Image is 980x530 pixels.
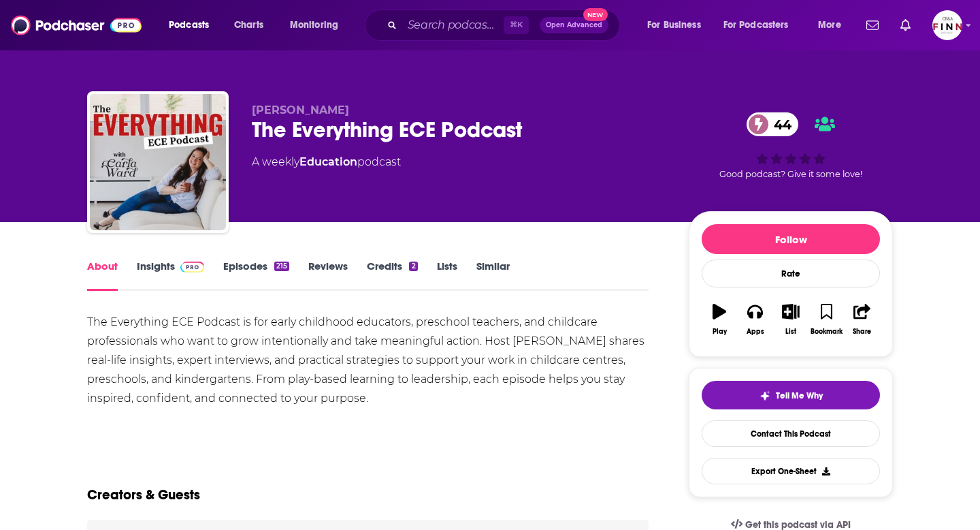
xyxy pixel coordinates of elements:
[437,260,457,291] a: Lists
[647,16,701,35] span: For Business
[702,295,737,344] button: Play
[715,14,808,36] button: open menu
[87,486,200,503] h2: Creators & Guests
[638,14,718,36] button: open menu
[180,262,204,272] img: Podchaser Pro
[776,390,823,401] span: Tell Me Why
[702,381,880,409] button: tell me why sparkleTell Me Why
[274,262,289,271] div: 215
[378,10,633,41] div: Search podcasts, credits, & more...
[504,16,529,34] span: ⌘ K
[759,390,770,401] img: tell me why sparkle
[737,295,772,344] button: Apps
[280,14,356,36] button: open menu
[476,260,510,291] a: Similar
[252,154,401,170] div: A weekly podcast
[11,12,142,38] img: Podchaser - Follow, Share and Rate Podcasts
[409,262,417,271] div: 2
[87,313,649,408] div: The Everything ECE Podcast is for early childhood educators, preschool teachers, and childcare pr...
[225,14,272,36] a: Charts
[290,16,338,35] span: Monitoring
[583,8,608,21] span: New
[702,458,880,484] button: Export One-Sheet
[159,14,227,36] button: open menu
[367,260,417,291] a: Credits2
[299,155,357,168] a: Education
[747,112,798,136] a: 44
[932,10,962,40] span: Logged in as FINNMadison
[845,295,880,344] button: Share
[87,260,118,291] a: About
[223,260,289,291] a: Episodes215
[932,10,962,40] button: Show profile menu
[723,16,789,35] span: For Podcasters
[785,328,796,336] div: List
[713,328,727,336] div: Play
[169,16,209,35] span: Podcasts
[90,94,226,230] img: The Everything ECE Podcast
[853,328,871,336] div: Share
[747,328,764,336] div: Apps
[546,22,602,29] span: Open Advanced
[808,295,844,344] button: Bookmark
[719,169,862,179] span: Good podcast? Give it some love!
[308,260,348,291] a: Reviews
[808,14,858,36] button: open menu
[760,112,798,136] span: 44
[861,14,884,37] a: Show notifications dropdown
[818,16,841,35] span: More
[702,260,880,287] div: Rate
[234,16,263,35] span: Charts
[932,10,962,40] img: User Profile
[252,104,349,116] span: [PERSON_NAME]
[811,328,843,336] div: Bookmark
[689,104,893,188] div: 44Good podcast? Give it some love!
[702,224,880,254] button: Follow
[402,14,504,36] input: Search podcasts, credits, & more...
[773,295,808,344] button: List
[540,17,608,33] button: Open AdvancedNew
[702,420,880,447] a: Contact This Podcast
[895,14,916,37] a: Show notifications dropdown
[137,260,204,291] a: InsightsPodchaser Pro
